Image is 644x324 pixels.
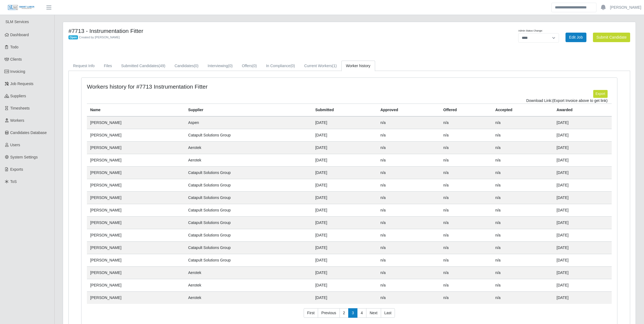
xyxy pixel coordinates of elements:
[377,179,440,191] td: n/a
[87,116,185,129] td: [PERSON_NAME]
[492,166,553,179] td: n/a
[170,61,203,71] a: Candidates
[87,179,185,191] td: [PERSON_NAME]
[185,254,312,266] td: Catapult Solutions Group
[377,154,440,166] td: n/a
[87,83,612,90] h4: Workers history for #7713 Instrumentation Fitter
[610,5,641,10] a: [PERSON_NAME]
[185,154,312,166] td: Aerotek
[312,229,377,241] td: [DATE]
[10,69,25,74] span: Invoicing
[492,116,553,129] td: n/a
[185,116,312,129] td: Aspen
[381,308,395,318] a: Last
[492,179,553,191] td: n/a
[492,191,553,204] td: n/a
[312,104,377,116] th: Submitted
[79,36,120,39] span: Created by [PERSON_NAME]
[5,20,29,24] span: SLM Services
[552,98,608,103] span: (Export Invoice above to get link)
[300,61,341,71] a: Current Workers
[10,82,34,86] span: Job Requests
[553,104,612,116] th: Awarded
[518,29,543,33] label: Admin Status Change:
[185,129,312,141] td: Catapult Solutions Group
[377,279,440,291] td: n/a
[553,204,612,216] td: [DATE]
[159,64,165,68] span: (49)
[290,64,295,68] span: (0)
[312,129,377,141] td: [DATE]
[553,279,612,291] td: [DATE]
[87,254,185,266] td: [PERSON_NAME]
[185,104,312,116] th: Supplier
[553,116,612,129] td: [DATE]
[377,191,440,204] td: n/a
[332,64,337,68] span: (1)
[440,104,492,116] th: Offered
[440,241,492,254] td: n/a
[492,154,553,166] td: n/a
[185,241,312,254] td: Catapult Solutions Group
[87,104,185,116] th: Name
[10,106,30,110] span: Timesheets
[377,229,440,241] td: n/a
[87,166,185,179] td: [PERSON_NAME]
[10,45,18,49] span: Todo
[440,179,492,191] td: n/a
[492,279,553,291] td: n/a
[440,266,492,279] td: n/a
[440,229,492,241] td: n/a
[203,61,237,71] a: Interviewing
[492,216,553,229] td: n/a
[377,166,440,179] td: n/a
[553,266,612,279] td: [DATE]
[87,154,185,166] td: [PERSON_NAME]
[87,129,185,141] td: [PERSON_NAME]
[553,241,612,254] td: [DATE]
[312,279,377,291] td: [DATE]
[553,229,612,241] td: [DATE]
[377,241,440,254] td: n/a
[357,308,366,318] a: 4
[492,141,553,154] td: n/a
[312,166,377,179] td: [DATE]
[553,166,612,179] td: [DATE]
[185,279,312,291] td: Aerotek
[553,216,612,229] td: [DATE]
[87,308,612,322] nav: pagination
[440,254,492,266] td: n/a
[185,266,312,279] td: Aerotek
[304,308,318,318] a: First
[185,191,312,204] td: Catapult Solutions Group
[377,129,440,141] td: n/a
[377,266,440,279] td: n/a
[87,191,185,204] td: [PERSON_NAME]
[566,33,586,42] a: Edit Job
[553,129,612,141] td: [DATE]
[312,291,377,304] td: [DATE]
[341,61,375,71] a: Worker history
[312,154,377,166] td: [DATE]
[10,94,26,98] span: Suppliers
[252,64,257,68] span: (0)
[117,61,170,71] a: Submitted Candidates
[87,291,185,304] td: [PERSON_NAME]
[312,179,377,191] td: [DATE]
[366,308,381,318] a: Next
[237,61,261,71] a: Offers
[553,191,612,204] td: [DATE]
[10,143,20,147] span: Users
[551,3,596,12] input: Search
[99,61,117,71] a: Files
[87,229,185,241] td: [PERSON_NAME]
[228,64,233,68] span: (0)
[440,216,492,229] td: n/a
[185,166,312,179] td: Catapult Solutions Group
[87,266,185,279] td: [PERSON_NAME]
[377,254,440,266] td: n/a
[593,90,608,98] button: Export
[185,179,312,191] td: Catapult Solutions Group
[312,216,377,229] td: [DATE]
[440,204,492,216] td: n/a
